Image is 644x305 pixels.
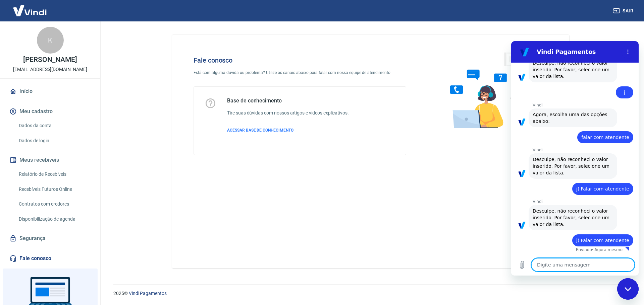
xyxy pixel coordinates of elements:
[437,46,539,135] img: Fale conosco
[227,109,349,117] h6: Tire suas dúvidas com nossos artigos e vídeos explicativos.
[16,134,92,148] a: Dados de login
[227,127,349,133] a: ACESSAR BASE DE CONHECIMENTO
[612,5,636,17] button: Sair
[16,167,92,181] a: Relatório de Recebíveis
[19,11,33,16] div: v 4.0.25
[11,17,16,23] img: website_grey.svg
[227,97,349,104] h5: Base de conhecimento
[194,56,406,64] h4: Fale conosco
[17,17,96,23] div: [PERSON_NAME]: [DOMAIN_NAME]
[16,197,92,211] a: Contratos com credores
[35,40,51,44] div: Domínio
[16,182,92,196] a: Recebíveis Futuros Online
[13,66,87,73] p: [EMAIL_ADDRESS][DOMAIN_NAME]
[8,0,52,21] img: Vindi
[113,290,628,297] p: 2025 ©
[37,27,64,54] div: K
[8,231,92,246] a: Segurança
[16,119,92,133] a: Dados da conta
[11,11,16,16] img: logo_orange.svg
[227,128,293,133] span: ACESSAR BASE DE CONHECIMENTO
[28,39,33,44] img: tab_domain_overview_orange.svg
[617,278,639,300] iframe: Botão para abrir a janela de mensagens, conversa em andamento
[78,40,108,44] div: Palavras-chave
[129,291,167,296] a: Vindi Pagamentos
[8,104,92,119] button: Meu cadastro
[194,70,406,76] p: Está com alguma dúvida ou problema? Utilize os canais abaixo para falar com nossa equipe de atend...
[8,251,92,266] a: Fale conosco
[16,212,92,226] a: Disponibilização de agenda
[511,41,639,276] iframe: Janela de mensagens
[8,84,92,99] a: Início
[23,56,77,63] p: [PERSON_NAME]
[71,39,76,44] img: tab_keywords_by_traffic_grey.svg
[8,153,92,167] button: Meus recebíveis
